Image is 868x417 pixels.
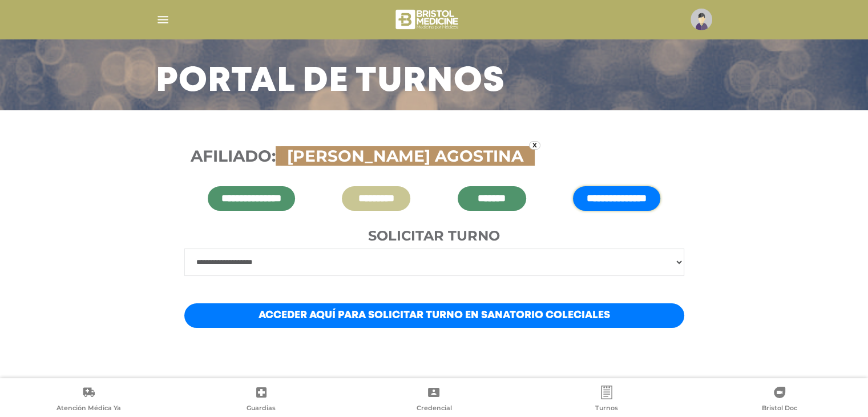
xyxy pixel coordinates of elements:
[520,386,693,415] a: Turnos
[693,386,866,415] a: Bristol Doc
[281,146,529,166] span: [PERSON_NAME] AGOSTINA
[247,404,276,414] span: Guardias
[529,141,540,150] a: x
[348,386,520,415] a: Credencial
[762,404,797,414] span: Bristol Doc
[156,13,170,27] img: Cober_menu-lines-white.svg
[175,386,348,415] a: Guardias
[595,404,618,414] span: Turnos
[394,6,462,33] img: bristol-medicine-blanco.png
[184,228,684,244] h4: Solicitar turno
[184,303,684,328] a: Acceder aquí para solicitar turno en Sanatorio Coleciales
[191,147,678,166] h3: Afiliado:
[156,67,505,97] h3: Portal de turnos
[2,386,175,415] a: Atención Médica Ya
[416,404,451,414] span: Credencial
[691,9,712,30] img: profile-placeholder.svg
[56,404,121,414] span: Atención Médica Ya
